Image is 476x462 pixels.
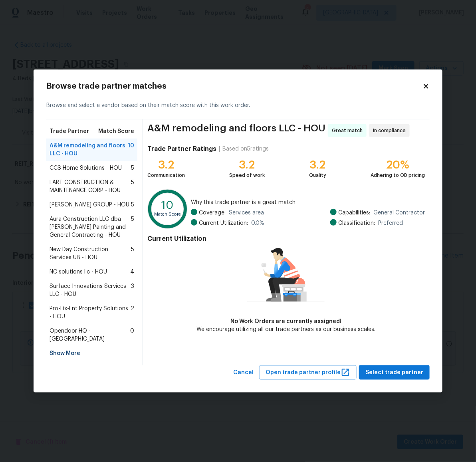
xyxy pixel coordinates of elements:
[229,161,265,169] div: 3.2
[131,164,134,172] span: 5
[130,327,134,343] span: 0
[147,145,216,153] h4: Trade Partner Ratings
[309,161,326,169] div: 3.2
[131,178,134,194] span: 5
[266,368,350,378] span: Open trade partner profile
[365,368,423,378] span: Select trade partner
[131,201,134,209] span: 5
[50,201,129,209] span: [PERSON_NAME] GROUP - HOU
[371,171,425,179] div: Adhering to OD pricing
[196,317,375,325] div: No Work Orders are currently assigned!
[98,127,134,135] span: Match Score
[46,92,430,119] div: Browse and select a vendor based on their match score with this work order.
[230,365,257,380] button: Cancel
[359,365,430,380] button: Select trade partner
[373,209,425,217] span: General Contractor
[50,215,131,239] span: Aura Construction LLC dba [PERSON_NAME] Painting and General Contracting - HOU
[154,212,181,216] text: Match Score
[147,161,185,169] div: 3.2
[131,246,134,262] span: 5
[332,127,366,135] span: Great match
[50,327,130,343] span: Opendoor HQ - [GEOGRAPHIC_DATA]
[50,268,107,276] span: NC solutions llc - HOU
[128,142,134,158] span: 10
[46,82,422,90] h2: Browse trade partner matches
[251,219,264,227] span: 0.0 %
[46,346,137,361] div: Show More
[147,124,325,137] span: A&M remodeling and floors LLC - HOU
[131,215,134,239] span: 5
[50,305,131,321] span: Pro-Fix-Ent Property Solutions - HOU
[199,219,248,227] span: Current Utilization:
[50,178,131,194] span: LART CONSTRUCTION & MAINTENANCE CORP - HOU
[378,219,403,227] span: Preferred
[371,161,425,169] div: 20%
[259,365,357,380] button: Open trade partner profile
[50,127,89,135] span: Trade Partner
[309,171,326,179] div: Quality
[131,282,134,298] span: 3
[50,142,128,158] span: A&M remodeling and floors LLC - HOU
[130,268,134,276] span: 4
[50,164,122,172] span: CCS Home Solutions - HOU
[233,368,254,378] span: Cancel
[338,209,370,217] span: Capabilities:
[222,145,269,153] div: Based on 5 ratings
[131,305,134,321] span: 2
[191,198,425,206] span: Why this trade partner is a great match:
[147,235,425,243] h4: Current Utilization
[147,171,185,179] div: Communication
[50,282,131,298] span: Surface Innovations Services LLC - HOU
[373,127,409,135] span: In compliance
[196,325,375,333] div: We encourage utilizing all our trade partners as our business scales.
[338,219,375,227] span: Classification:
[216,145,222,153] div: |
[50,246,131,262] span: New Day Construction Services UB - HOU
[199,209,226,217] span: Coverage:
[229,171,265,179] div: Speed of work
[229,209,264,217] span: Services area
[161,200,174,211] text: 10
